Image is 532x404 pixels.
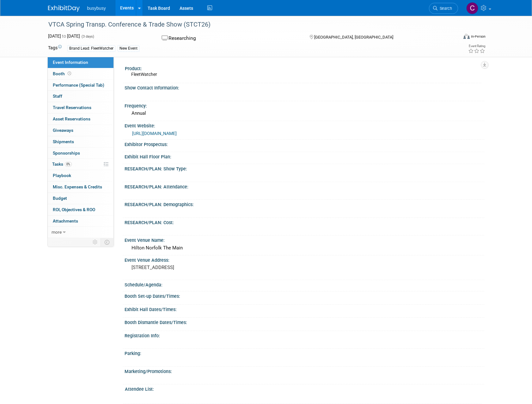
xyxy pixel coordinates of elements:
a: Event Information [48,57,113,68]
div: Event Venue Name: [125,236,484,243]
a: Shipments [48,136,113,147]
a: more [48,227,113,238]
a: Asset Reservations [48,113,113,125]
span: Asset Reservations [53,116,90,121]
span: Misc. Expenses & Credits [53,184,102,189]
span: Event Information [53,60,88,65]
img: Collin Larson [466,2,478,14]
div: Schedule/Agenda: [125,280,484,288]
div: Booth Set-up Dates/Times: [125,291,484,299]
div: Researching [160,33,299,44]
span: Playbook [53,173,71,178]
td: Tags [48,45,62,52]
span: Sponsorships [53,150,80,156]
span: [GEOGRAPHIC_DATA], [GEOGRAPHIC_DATA] [314,35,393,40]
span: Shipments [53,139,74,144]
div: Event Venue Address: [125,255,484,263]
div: RESEARCH/PLAN: Demographics: [125,200,484,208]
div: Exhibit Hall Dates/Times: [125,305,484,313]
div: Booth Dismantle Dates/Times: [125,318,484,326]
span: Search [437,6,452,11]
span: Giveaways [53,128,73,133]
a: Attachments [48,216,113,227]
span: Budget [53,196,67,201]
div: Brand Lead: FleetWatcher [67,45,115,52]
a: Tasks0% [48,159,113,170]
div: RESEARCH/PLAN: Cost: [125,218,484,226]
div: Event Website: [125,121,484,129]
span: more [52,230,62,235]
div: RESEARCH/PLAN: Attendance: [125,182,484,190]
span: Staff [53,94,62,99]
a: ROI, Objectives & ROO [48,204,113,215]
a: Misc. Expenses & Credits [48,181,113,193]
div: Exhibitor Prospectus: [125,140,484,148]
span: Booth [53,71,72,76]
div: Registration Info: [125,331,484,339]
pre: [STREET_ADDRESS] [131,265,267,270]
a: Performance (Special Tab) [48,80,113,91]
a: Playbook [48,170,113,181]
a: Sponsorships [48,148,113,159]
img: Format-Inperson.png [463,34,470,39]
div: Annual [129,108,480,118]
td: Personalize Event Tab Strip [90,238,101,246]
span: to [61,34,67,39]
div: Frequency: [125,101,484,109]
span: Attachments [53,218,78,223]
div: Exhibit Hall Floor Plan: [125,152,484,160]
span: 0% [65,162,72,167]
a: Search [429,3,458,14]
a: Staff [48,91,113,102]
a: Booth [48,68,113,79]
td: Toggle Event Tabs [101,238,113,246]
a: Giveaways [48,125,113,136]
a: [URL][DOMAIN_NAME] [132,131,177,136]
a: Budget [48,193,113,204]
span: busybusy [87,6,106,11]
span: [DATE] [DATE] [48,34,80,39]
div: RESEARCH/PLAN: Show Type: [125,164,484,172]
div: In-Person [471,34,486,39]
span: (3 days) [81,34,94,39]
div: Event Format [421,33,486,42]
span: FleetWatcher [131,72,157,77]
div: Event Rating [468,45,485,48]
span: Performance (Special Tab) [53,83,104,88]
div: Product: [125,64,481,72]
div: Attendee List: [125,384,481,392]
div: VTCA Spring Transp. Conference & Trade Show (STCT26) [46,19,449,30]
div: Hilton Norfolk The Main [129,243,480,253]
img: ExhibitDay [48,5,80,12]
span: Travel Reservations [53,105,91,110]
span: Booth not reserved yet [66,71,72,76]
div: Parking: [125,349,484,357]
a: Travel Reservations [48,102,113,113]
div: New Event [118,45,139,52]
div: Show Contact Information: [125,83,484,91]
span: ROI, Objectives & ROO [53,207,95,212]
span: Tasks [52,162,72,167]
div: Marketing/Promotions: [125,367,484,375]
